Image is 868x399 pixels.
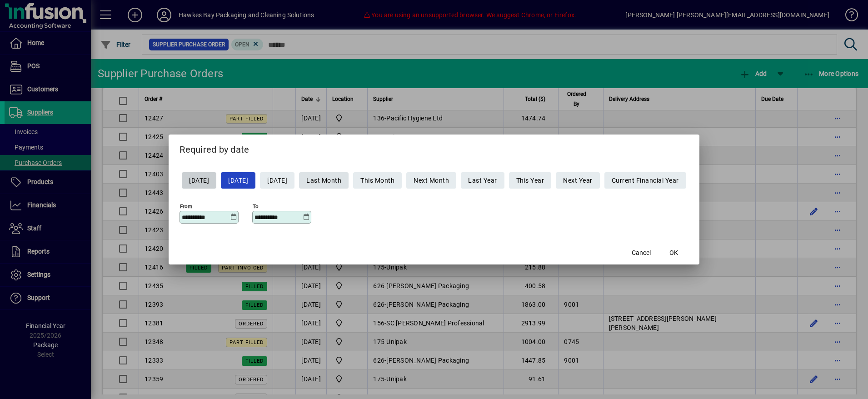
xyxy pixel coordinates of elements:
button: Current Financial Year [604,172,686,189]
span: Next Month [414,173,449,188]
mat-label: From [180,203,192,209]
button: Next Year [556,172,600,189]
span: Current Financial Year [612,173,679,188]
button: [DATE] [260,172,294,189]
span: This Year [516,173,544,188]
button: OK [659,244,688,261]
span: Last Month [306,173,341,188]
span: This Month [360,173,394,188]
span: [DATE] [189,173,209,188]
span: Next Year [563,173,593,188]
span: Last Year [468,173,497,188]
button: [DATE] [182,172,216,189]
button: Cancel [627,244,656,261]
span: Cancel [632,248,651,258]
h2: Required by date [169,135,699,161]
span: OK [669,248,678,258]
button: This Year [509,172,552,189]
button: Last Year [461,172,504,189]
button: This Month [353,172,402,189]
button: Next Month [406,172,456,189]
span: [DATE] [267,173,287,188]
button: [DATE] [221,172,255,189]
mat-label: To [253,203,259,209]
span: [DATE] [228,173,248,188]
button: Last Month [299,172,349,189]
